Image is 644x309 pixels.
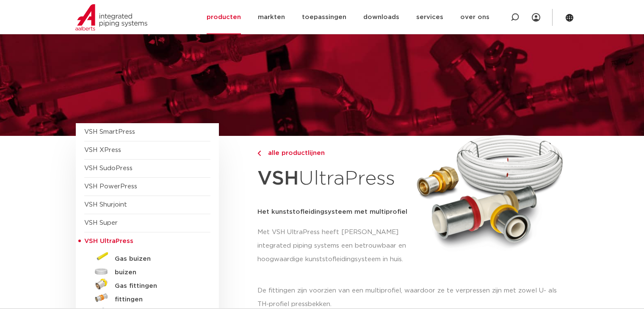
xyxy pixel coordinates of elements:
a: VSH Super [84,220,118,226]
a: Gas fittingen [84,278,210,291]
strong: VSH [257,169,299,188]
a: VSH PowerPress [84,183,137,190]
h5: buizen [115,269,199,276]
p: Met VSH UltraPress heeft [PERSON_NAME] integrated piping systems een betrouwbaar en hoogwaardige ... [257,226,411,266]
a: VSH Shurjoint [84,201,127,208]
a: fittingen [84,291,210,305]
a: VSH XPress [84,147,121,153]
h5: Het kunststofleidingsysteem met multiprofiel [257,205,411,219]
h5: Gas buizen [115,255,199,263]
a: alle productlijnen [257,148,411,158]
span: VSH UltraPress [84,238,133,244]
img: chevron-right.svg [257,151,261,156]
h5: Gas fittingen [115,282,199,290]
a: VSH SudoPress [84,165,133,171]
a: Gas buizen [84,251,210,264]
a: VSH SmartPress [84,129,135,135]
a: buizen [84,264,210,278]
span: alle productlijnen [263,150,325,156]
h5: fittingen [115,296,199,303]
h1: UltraPress [257,163,411,195]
